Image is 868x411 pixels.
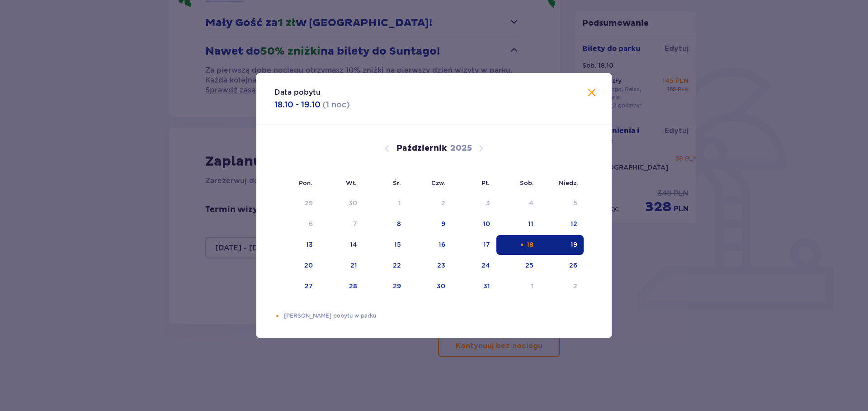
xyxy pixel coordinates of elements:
div: 1 [531,282,533,291]
div: 29 [393,282,401,291]
div: 2 [573,282,577,291]
td: 2 [540,277,584,296]
div: 26 [569,261,577,270]
td: 1 [496,277,540,296]
div: Pomarańczowa kropka [519,242,525,248]
div: 20 [304,261,313,270]
td: 13 [274,235,319,255]
div: 22 [393,261,401,270]
td: 29 [363,277,407,296]
div: 30 [437,282,445,291]
small: Pon. [299,179,312,186]
td: 25 [496,256,540,276]
div: 15 [394,240,401,249]
div: 28 [349,282,357,291]
small: Wt. [346,179,357,186]
div: 14 [350,240,357,249]
small: Śr. [393,179,401,186]
td: 30 [407,277,452,296]
button: Następny miesiąc [476,143,486,154]
td: Data zaznaczona. sobota, 18 października 2025 [496,235,540,255]
td: 21 [319,256,364,276]
td: 23 [407,256,452,276]
div: 31 [483,282,490,291]
div: 19 [571,240,577,249]
div: 21 [350,261,357,270]
td: 16 [407,235,452,255]
td: 22 [363,256,407,276]
div: 10 [483,219,490,228]
div: Pomarańczowa kropka [274,313,280,319]
td: 27 [274,277,319,296]
td: 28 [319,277,364,296]
td: 15 [363,235,407,255]
td: 10 [452,214,496,234]
td: Data niedostępna. niedziela, 5 października 2025 [540,194,584,213]
p: [PERSON_NAME] pobytu w parku [284,312,594,320]
div: 5 [573,199,577,208]
td: Data niedostępna. poniedziałek, 6 października 2025 [274,214,319,234]
div: 16 [439,240,445,249]
div: 30 [349,199,357,208]
td: 17 [452,235,496,255]
td: Data niedostępna. poniedziałek, 29 września 2025 [274,194,319,213]
button: Poprzedni miesiąc [382,143,392,154]
div: 6 [309,219,313,228]
td: 9 [407,214,452,234]
div: 23 [437,261,445,270]
div: 1 [398,199,401,208]
td: 11 [496,214,540,234]
p: Data pobytu [274,88,321,97]
p: 2025 [450,143,472,154]
div: 2 [441,199,445,208]
div: 25 [525,261,533,270]
small: Czw. [431,179,445,186]
div: 3 [486,199,490,208]
div: 12 [571,219,577,228]
p: Październik [396,143,447,154]
td: 14 [319,235,364,255]
td: 8 [363,214,407,234]
td: Data niedostępna. sobota, 4 października 2025 [496,194,540,213]
td: Data niedostępna. piątek, 3 października 2025 [452,194,496,213]
p: ( 1 noc ) [322,99,350,110]
div: 4 [529,199,533,208]
div: 27 [305,282,313,291]
small: Sob. [520,179,534,186]
td: 12 [540,214,584,234]
td: 31 [452,277,496,296]
div: 29 [305,199,313,208]
div: 7 [353,219,357,228]
small: Niedz. [559,179,578,186]
div: 9 [441,219,445,228]
button: Zamknij [586,88,597,99]
div: 8 [397,219,401,228]
div: 11 [528,219,533,228]
td: Data niedostępna. środa, 1 października 2025 [363,194,407,213]
div: 18 [527,240,533,249]
div: 24 [481,261,490,270]
td: 24 [452,256,496,276]
td: Data niedostępna. wtorek, 30 września 2025 [319,194,364,213]
small: Pt. [481,179,490,186]
div: 17 [483,240,490,249]
div: 13 [306,240,313,249]
td: Data niedostępna. wtorek, 7 października 2025 [319,214,364,234]
td: Data niedostępna. czwartek, 2 października 2025 [407,194,452,213]
td: Data zaznaczona. niedziela, 19 października 2025 [540,235,584,255]
td: 20 [274,256,319,276]
td: 26 [540,256,584,276]
p: 18.10 - 19.10 [274,99,321,110]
